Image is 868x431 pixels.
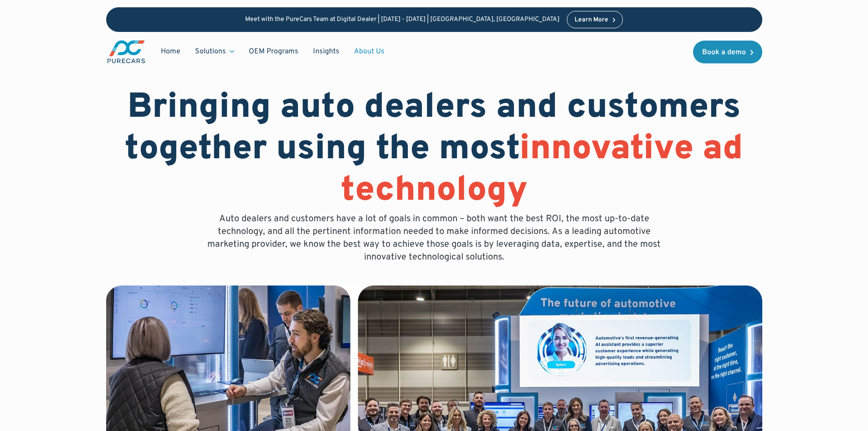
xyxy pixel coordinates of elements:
[575,17,608,23] div: Learn More
[241,43,306,60] a: OEM Programs
[306,43,347,60] a: Insights
[245,16,560,24] p: Meet with the PureCars Team at Digital Dealer | [DATE] - [DATE] | [GEOGRAPHIC_DATA], [GEOGRAPHIC_...
[195,47,226,57] div: Solutions
[702,49,746,56] div: Book a demo
[347,43,392,60] a: About Us
[201,213,668,264] p: Auto dealers and customers have a lot of goals in common – both want the best ROI, the most up-to...
[341,128,744,213] span: innovative ad technology
[106,39,146,64] img: purecars logo
[106,88,762,213] h1: Bringing auto dealers and customers together using the most
[154,43,188,60] a: Home
[693,41,762,63] a: Book a demo
[106,39,146,64] a: main
[188,43,241,60] div: Solutions
[567,11,623,28] a: Learn More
